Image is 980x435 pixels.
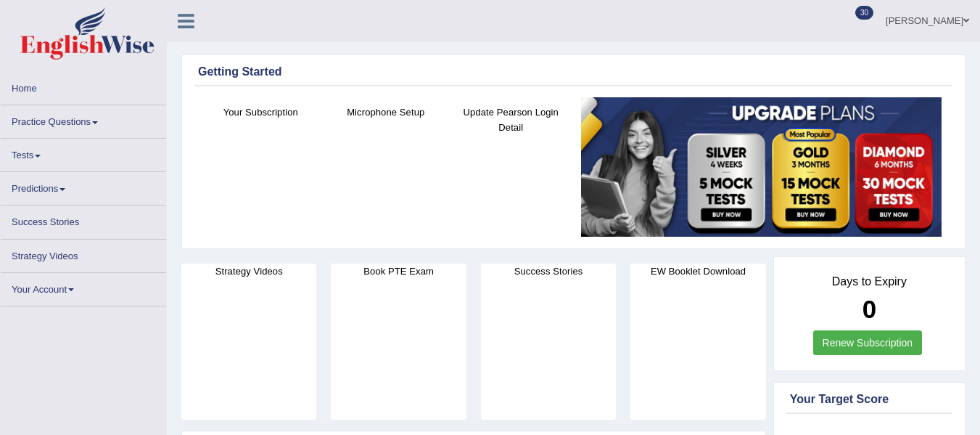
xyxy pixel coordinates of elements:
[862,295,876,323] b: 0
[331,264,466,279] h4: Book PTE Exam
[205,105,316,120] h4: Your Subscription
[331,105,442,120] h4: Microphone Setup
[1,72,166,100] a: Home
[790,391,949,408] div: Your Target Score
[181,264,316,279] h4: Strategy Videos
[790,275,949,288] h4: Days to Expiry
[198,63,949,81] div: Getting Started
[1,273,166,301] a: Your Account
[1,172,166,200] a: Predictions
[813,330,923,355] a: Renew Subscription
[1,139,166,167] a: Tests
[1,240,166,268] a: Strategy Videos
[1,206,166,234] a: Success Stories
[630,264,765,279] h4: EW Booklet Download
[581,97,942,237] img: small5.jpg
[456,105,567,135] h4: Update Pearson Login Detail
[1,105,166,134] a: Practice Questions
[855,6,873,20] span: 30
[481,264,616,279] h4: Success Stories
